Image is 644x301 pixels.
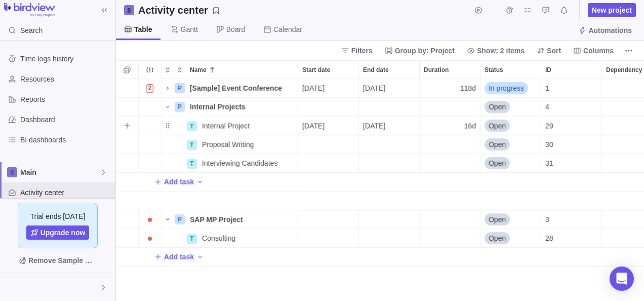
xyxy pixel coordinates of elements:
div: ID [541,210,602,229]
div: Trouble indication [139,79,162,98]
span: Group by: Project [381,44,459,58]
div: Name [186,61,298,79]
div: T [187,140,197,150]
div: [Sample] Event Conference [186,79,298,97]
span: 31 [545,158,553,168]
div: End date [359,229,420,248]
div: Duration [420,98,480,117]
span: Sort [533,44,565,58]
span: Remove Sample Data [8,252,107,269]
span: Resources [20,74,111,84]
a: My assignments [520,8,535,16]
div: T [187,159,197,169]
span: Dashboard [20,115,111,125]
span: Dependency [606,65,642,75]
div: 28 [541,229,601,247]
span: Internal Projects [190,102,246,112]
span: Search [20,25,43,35]
span: 28 [545,233,553,243]
div: P [175,102,185,112]
div: Duration [420,229,480,248]
div: Duration [420,192,480,210]
span: Filters [337,44,377,58]
span: Open [489,121,506,131]
div: End date [359,117,420,135]
div: 3 [541,210,601,229]
div: Internal Project [198,117,298,135]
span: Open [489,158,506,168]
div: Duration [420,135,480,154]
div: Duration [420,79,480,98]
div: Start date [298,192,359,210]
span: Table [134,24,152,34]
span: Board [226,24,245,34]
span: Open [489,102,506,112]
span: Calendar [273,24,302,34]
div: Start date [298,98,359,117]
span: [DATE] [363,83,385,93]
div: Trouble indication [139,229,162,248]
span: Start date [302,65,330,75]
span: Number of activities at risk [142,81,158,95]
div: 29 [541,117,601,135]
div: Status [480,117,541,135]
div: 1 [541,79,601,97]
span: Add sub-activity [120,119,134,133]
div: Duration [420,61,480,79]
span: Add task [164,177,194,187]
span: Add activity [196,250,204,264]
div: Status [480,98,541,117]
div: End date [359,192,420,210]
span: Open [489,214,506,224]
span: Main [20,167,99,177]
span: Open [489,139,506,149]
span: Expand [162,63,174,77]
span: Add activity [196,175,204,189]
div: P [175,214,185,224]
div: Consulting [198,229,298,247]
span: 16d [464,121,476,131]
span: End date [363,65,389,75]
span: Time logs [502,3,516,17]
div: End date [359,61,419,79]
span: Open [489,233,506,243]
span: [DATE] [363,121,385,131]
div: ID [541,154,602,173]
a: Notifications [557,8,571,16]
div: 4 [541,98,601,116]
div: Name [162,79,298,98]
a: Approval requests [539,8,553,16]
div: End date [359,210,420,229]
div: P [175,83,185,93]
div: End date [359,79,420,98]
div: Name [162,192,298,210]
div: ID [541,192,602,210]
div: Open [480,229,541,247]
div: End date [359,154,420,173]
div: Status [480,210,541,229]
div: T [187,234,197,244]
span: Add task [164,252,194,262]
span: My assignments [520,3,535,17]
div: Open [480,98,541,116]
span: Add task [154,250,194,264]
div: End date [359,135,420,154]
div: Open [480,210,541,229]
span: Approval requests [539,3,553,17]
span: Group by: Project [395,46,455,56]
span: Trial ends [DATE] [30,211,86,221]
span: Upgrade now [41,228,86,238]
span: SAP MP Project [190,214,243,224]
div: End date [359,98,420,117]
span: More actions [622,44,636,58]
span: In progress [489,83,524,93]
span: Proposal Writing [202,139,254,149]
span: 118d [460,83,476,93]
div: Name [162,135,298,154]
div: Trouble indication [139,117,162,135]
div: Internal Projects [186,98,298,116]
span: BI dashboards [20,135,111,145]
div: T [187,121,197,131]
span: Show: 2 items [463,44,529,58]
div: Name [162,98,298,117]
